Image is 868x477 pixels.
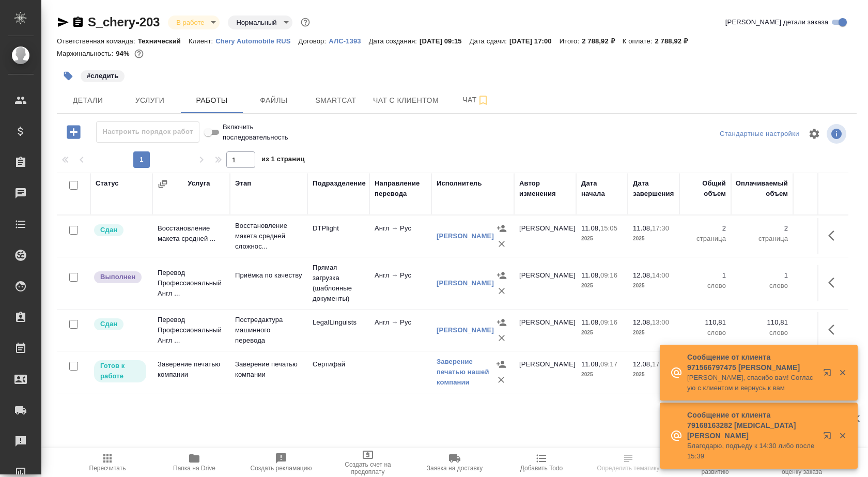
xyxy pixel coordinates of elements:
[652,360,669,368] p: 17:00
[235,359,302,380] p: Заверение печатью компании
[59,121,88,143] button: Добавить работу
[369,312,431,348] td: Англ → Рус
[581,328,623,338] p: 2025
[329,37,368,45] p: АЛС-1393
[152,354,230,390] td: Заверение печатью компании
[87,71,118,81] p: #следить
[633,271,652,279] p: 12.08,
[152,263,230,304] td: Перевод Профессиональный Англ ...
[451,94,501,106] span: Чат
[509,37,560,45] p: [DATE] 17:00
[158,179,168,189] button: Сгруппировать
[798,317,840,328] p: 0,92
[235,270,302,281] p: Приёмка по качеству
[307,354,369,390] td: Сертифай
[152,310,230,351] td: Перевод Профессиональный Англ ...
[600,271,617,279] p: 09:16
[633,360,652,368] p: 12.08,
[687,410,816,441] p: Сообщение от клиента 79168163282 [MEDICAL_DATA][PERSON_NAME]
[100,225,117,235] p: Сдан
[437,358,489,386] a: Заверение печатью нашей компании
[125,94,175,107] span: Услуги
[329,36,368,45] a: АЛС-1393
[420,37,470,45] p: [DATE] 09:15
[600,224,617,232] p: 15:05
[57,16,69,28] button: Скопировать ссылку для ЯМессенджера
[623,37,655,45] p: К оплате:
[633,328,674,338] p: 2025
[685,234,726,244] p: страница
[494,221,509,236] button: Назначить
[493,372,509,388] button: Удалить
[687,441,816,461] p: Благодарю, подъеду к 14:30 либо после 15:39
[307,218,369,254] td: DTPlight
[581,370,623,380] p: 2025
[138,37,189,45] p: Технический
[798,328,840,338] p: RUB
[652,224,669,232] p: 17:30
[652,271,669,279] p: 14:00
[633,234,674,244] p: 2025
[369,265,431,301] td: Англ → Рус
[736,270,788,281] p: 1
[437,232,494,240] a: [PERSON_NAME]
[736,317,788,328] p: 110,81
[494,330,509,346] button: Удалить
[168,16,220,29] div: В работе
[375,178,426,199] div: Направление перевода
[57,37,138,45] p: Ответственная команда:
[57,50,116,57] p: Маржинальность:
[299,16,312,29] button: Доп статусы указывают на важность/срочность заказа
[235,315,302,346] p: Постредактура машинного перевода
[80,71,126,80] span: следить
[215,36,298,45] a: Chery Automobile RUS
[817,362,842,387] button: Открыть в новой вкладке
[437,279,494,287] a: [PERSON_NAME]
[437,178,482,189] div: Исполнитель
[685,270,726,281] p: 1
[581,281,623,291] p: 2025
[581,224,600,232] p: 11.08,
[93,270,147,284] div: Исполнитель завершил работу
[307,312,369,348] td: LegalLinguists
[798,234,840,244] p: RUB
[494,283,509,299] button: Удалить
[187,94,237,107] span: Работы
[519,178,571,199] div: Автор изменения
[96,178,119,189] div: Статус
[685,328,726,338] p: слово
[822,223,847,248] button: Здесь прячутся важные кнопки
[369,37,420,45] p: Дата создания:
[233,18,280,27] button: Нормальный
[581,360,600,368] p: 11.08,
[687,352,816,373] p: Сообщение от клиента 971566797475 [PERSON_NAME]
[514,218,576,254] td: [PERSON_NAME]
[581,178,623,199] div: Дата начала
[470,37,509,45] p: Дата сдачи:
[685,281,726,291] p: слово
[822,317,847,342] button: Здесь прячутся важные кнопки
[228,16,292,29] div: В работе
[798,281,840,291] p: RUB
[373,94,439,107] span: Чат с клиентом
[633,224,652,232] p: 11.08,
[494,236,509,252] button: Удалить
[299,37,329,45] p: Договор:
[493,357,509,372] button: Назначить
[655,37,695,45] p: 2 788,92 ₽
[223,122,312,143] span: Включить последовательность
[100,272,135,282] p: Выполнен
[437,326,494,334] a: [PERSON_NAME]
[100,361,140,381] p: Готов к работе
[717,126,802,142] div: split button
[307,257,369,309] td: Прямая загрузка (шаблонные документы)
[736,328,788,338] p: слово
[173,18,207,27] button: В работе
[514,265,576,301] td: [PERSON_NAME]
[736,234,788,244] p: страница
[633,281,674,291] p: 2025
[57,65,80,87] button: Добавить тэг
[560,37,582,45] p: Итого:
[235,178,251,189] div: Этап
[215,37,298,45] p: Chery Automobile RUS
